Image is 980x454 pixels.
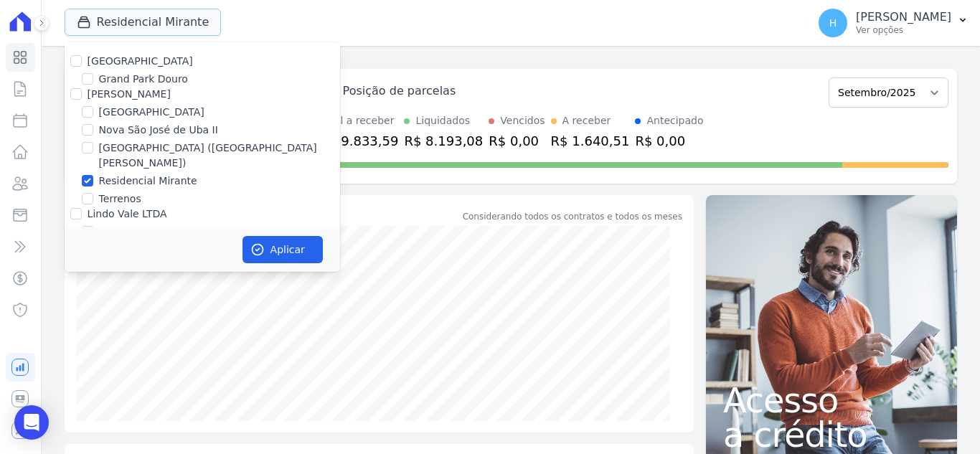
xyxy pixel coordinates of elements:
div: Vencidos [500,113,545,128]
div: Considerando todos os contratos e todos os meses [463,210,682,223]
label: Residencial Lindo Vale [99,224,211,240]
label: Lindo Vale LTDA [88,208,167,219]
label: [GEOGRAPHIC_DATA] [88,55,193,67]
div: Open Intercom Messenger [14,405,49,440]
div: R$ 0,00 [635,131,703,151]
button: Aplicar [242,236,323,263]
div: R$ 0,00 [489,131,545,151]
button: H [PERSON_NAME] Ver opções [807,3,980,43]
label: Nova São José de Uba II [99,123,218,138]
label: Grand Park Douro [99,72,188,87]
div: R$ 1.640,51 [551,131,630,151]
label: [PERSON_NAME] [88,88,171,100]
span: H [829,18,837,28]
div: Antecipado [646,113,703,128]
div: Liquidados [415,113,470,128]
div: R$ 8.193,08 [404,131,483,151]
div: Total a receber [320,113,399,128]
div: A receber [562,113,611,128]
span: a crédito [723,417,940,452]
button: Residencial Mirante [65,9,222,36]
p: Ver opções [856,24,951,36]
label: Residencial Mirante [99,174,197,189]
label: Terrenos [99,191,141,207]
label: [GEOGRAPHIC_DATA] ([GEOGRAPHIC_DATA][PERSON_NAME]) [99,141,340,171]
span: Acesso [723,383,940,417]
label: [GEOGRAPHIC_DATA] [99,105,204,120]
div: R$ 9.833,59 [320,131,399,151]
div: Posição de parcelas [343,82,456,100]
p: [PERSON_NAME] [856,10,951,24]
